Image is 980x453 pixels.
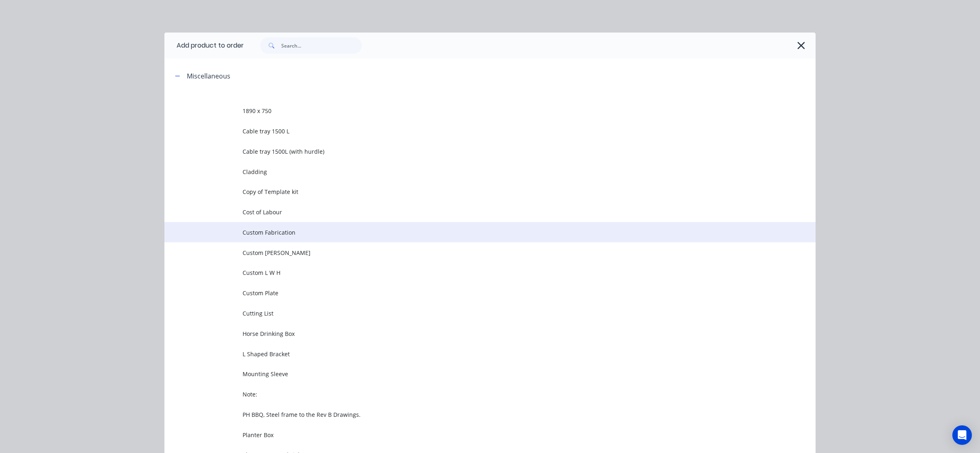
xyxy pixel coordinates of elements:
span: Cable tray 1500 L [243,127,701,135]
span: 1890 x 750 [243,107,701,115]
div: Open Intercom Messenger [952,425,972,445]
span: Planter Box [243,431,701,439]
span: L Shaped Bracket [243,350,701,358]
span: PH BBQ, Steel frame to the Rev B Drawings. [243,410,701,419]
span: Cutting List [243,309,701,318]
div: Miscellaneous [187,71,230,81]
span: Cost of Labour [243,208,701,216]
span: Custom L W H [243,268,701,277]
span: Custom Plate [243,289,701,297]
input: Search... [281,37,362,54]
span: Copy of Template kit [243,187,701,196]
span: Note: [243,390,701,399]
div: Add product to order [164,33,244,59]
span: Mounting Sleeve [243,370,701,378]
span: Cladding [243,168,701,176]
span: Horse Drinking Box [243,329,701,338]
span: Custom Fabrication [243,228,701,237]
span: Cable tray 1500L (with hurdle) [243,147,701,156]
span: Custom [PERSON_NAME] [243,248,701,257]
